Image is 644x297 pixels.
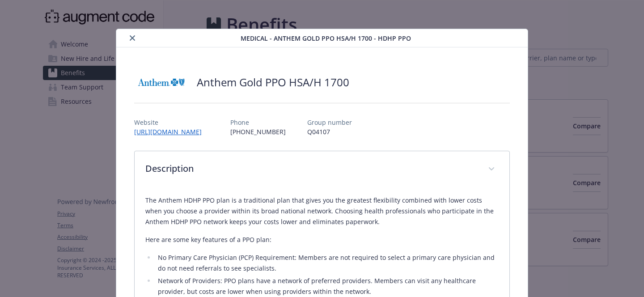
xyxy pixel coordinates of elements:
span: Medical - Anthem Gold PPO HSA/H 1700 - HDHP PPO [241,34,411,43]
li: Network of Providers: PPO plans have a network of preferred providers. Members can visit any heal... [155,276,499,297]
a: [URL][DOMAIN_NAME] [134,127,209,136]
p: Here are some key features of a PPO plan: [145,234,499,245]
p: Q04107 [307,127,352,136]
p: Website [134,118,209,127]
li: No Primary Care Physician (PCP) Requirement: Members are not required to select a primary care ph... [155,252,499,274]
button: close [127,33,138,43]
p: Phone [230,118,286,127]
p: [PHONE_NUMBER] [230,127,286,136]
img: Anthem Blue Cross [134,69,188,96]
h2: Anthem Gold PPO HSA/H 1700 [197,75,349,90]
p: Description [145,162,477,175]
div: Description [135,151,509,188]
p: The Anthem HDHP PPO plan is a traditional plan that gives you the greatest flexibility combined w... [145,195,499,227]
p: Group number [307,118,352,127]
